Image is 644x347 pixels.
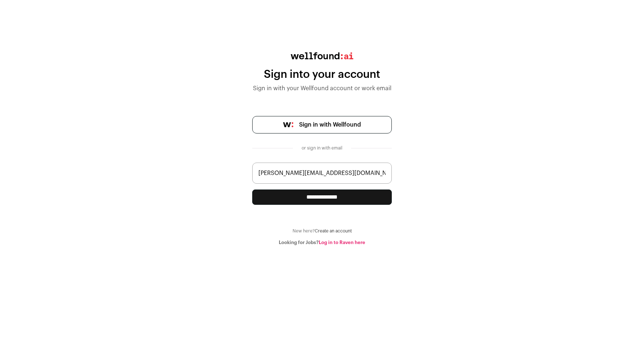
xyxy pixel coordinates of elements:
[283,122,293,127] img: wellfound-symbol-flush-black-fb3c872781a75f747ccb3a119075da62bfe97bd399995f84a933054e44a575c4.png
[252,84,392,93] div: Sign in with your Wellfound account or work email
[291,52,353,59] img: wellfound:ai
[252,116,392,133] a: Sign in with Wellfound
[315,229,352,233] a: Create an account
[252,68,392,81] div: Sign into your account
[252,240,392,246] div: Looking for Jobs?
[319,240,365,245] a: Log in to Raven here
[299,145,345,151] div: or sign in with email
[299,120,361,129] span: Sign in with Wellfound
[252,163,392,184] input: name@work-email.com
[252,228,392,234] div: New here?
